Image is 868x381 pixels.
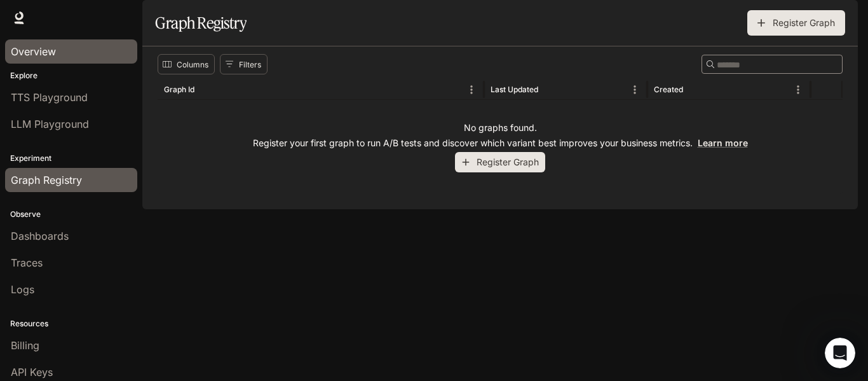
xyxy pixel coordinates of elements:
[158,54,215,74] button: Select columns
[164,85,194,94] div: Graph Id
[462,80,481,99] button: Menu
[155,10,247,36] h1: Graph Registry
[825,338,855,368] iframe: Intercom live chat
[455,152,545,173] button: Register Graph
[625,80,644,99] button: Menu
[220,54,268,74] button: Show filters
[654,85,683,94] div: Created
[491,85,538,94] div: Last Updated
[196,80,215,99] button: Sort
[789,80,808,99] button: Menu
[684,80,703,99] button: Sort
[464,121,537,134] p: No graphs found.
[253,137,748,149] p: Register your first graph to run A/B tests and discover which variant best improves your business...
[539,80,559,99] button: Sort
[747,10,845,36] button: Register Graph
[698,137,748,148] a: Learn more
[702,55,843,74] div: Search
